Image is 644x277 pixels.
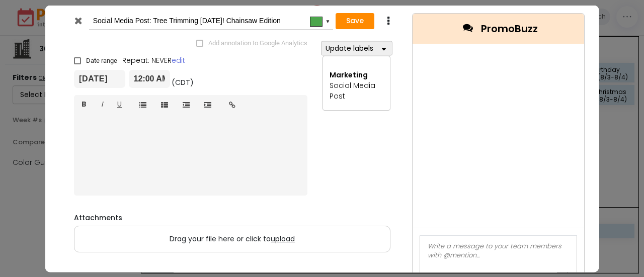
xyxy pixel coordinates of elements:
[74,70,125,88] input: From date
[172,55,185,65] a: edit
[221,95,243,114] a: Insert link
[128,70,170,88] input: Start time
[481,21,538,36] span: PromoBuzz
[86,56,117,65] span: Date range
[175,95,197,114] a: Outdent
[271,234,295,244] span: upload
[74,214,390,222] h6: Attachments
[320,41,392,55] button: Update labels
[122,55,185,65] span: Repeat: NEVER
[132,95,154,114] a: Unordered list
[170,70,191,87] div: (CDT)
[74,95,94,114] a: B
[330,70,383,80] div: Marketing
[153,95,176,114] a: Ordered list
[74,226,390,252] label: Drag your file here or click to
[330,80,383,102] div: Social Media Post
[197,95,219,114] a: Indent
[94,95,110,114] a: I
[110,95,129,114] a: U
